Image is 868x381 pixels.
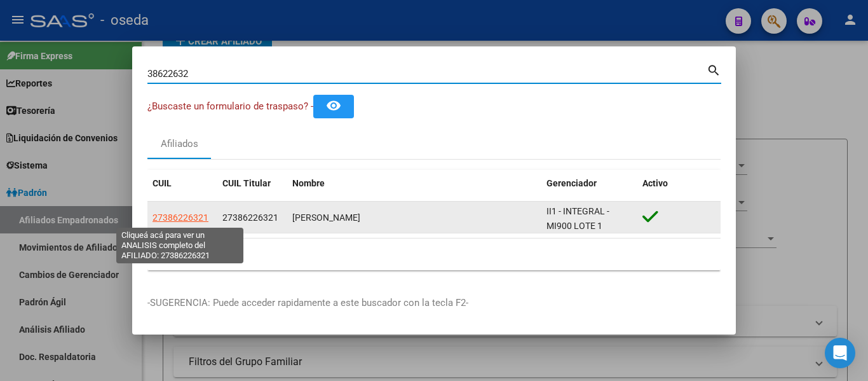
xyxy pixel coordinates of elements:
span: Activo [642,178,668,188]
span: Nombre [292,178,325,188]
datatable-header-cell: Nombre [287,170,541,197]
span: CUIL Titular [222,178,271,188]
span: 27386226321 [222,212,278,223]
span: Gerenciador [546,178,597,188]
datatable-header-cell: Gerenciador [541,170,637,197]
span: 27386226321 [153,212,208,223]
datatable-header-cell: Activo [637,170,721,197]
p: -SUGERENCIA: Puede acceder rapidamente a este buscador con la tecla F2- [147,296,721,310]
datatable-header-cell: CUIL Titular [217,170,287,197]
div: 1 total [147,239,721,270]
div: [PERSON_NAME] [292,211,536,225]
span: II1 - INTEGRAL - MI900 LOTE 1 [546,206,609,231]
div: Afiliados [161,137,198,151]
div: Open Intercom Messenger [825,338,855,368]
span: ¿Buscaste un formulario de traspaso? - [147,100,313,112]
mat-icon: remove_red_eye [326,98,341,113]
mat-icon: search [707,62,721,77]
span: CUIL [153,178,172,188]
datatable-header-cell: CUIL [147,170,217,197]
